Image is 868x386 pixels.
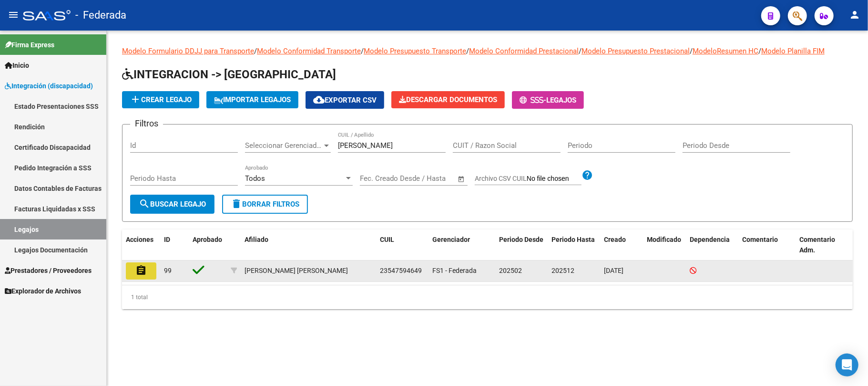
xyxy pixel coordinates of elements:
span: Gerenciador [432,236,470,243]
span: Modificado [647,236,681,243]
div: 1 total [122,285,853,309]
mat-icon: add [130,94,141,105]
datatable-header-cell: Dependencia [686,230,738,261]
a: Modelo Presupuesto Prestacional [582,47,690,55]
datatable-header-cell: Creado [600,230,643,261]
mat-icon: cloud_download [313,94,325,105]
span: Legajos [546,96,576,104]
h3: Filtros [130,117,163,130]
datatable-header-cell: Acciones [122,230,160,261]
datatable-header-cell: Gerenciador [429,230,495,261]
a: Modelo Presupuesto Transporte [364,47,466,55]
a: Modelo Conformidad Transporte [257,47,361,55]
span: Prestadores / Proveedores [5,265,92,276]
span: Dependencia [690,236,730,243]
span: Periodo Desde [499,236,543,243]
datatable-header-cell: Periodo Desde [495,230,548,261]
span: ID [164,236,170,243]
span: FS1 - Federada [432,267,477,274]
a: ModeloResumen HC [693,47,758,55]
mat-icon: search [139,198,150,209]
span: 23547594649 [380,267,422,274]
span: INTEGRACION -> [GEOGRAPHIC_DATA] [122,68,336,81]
span: CUIL [380,236,394,243]
span: Afiliado [245,236,268,243]
span: Comentario Adm. [799,236,835,254]
span: 202502 [499,267,522,274]
datatable-header-cell: ID [160,230,189,261]
span: 202512 [551,267,574,274]
span: Integración (discapacidad) [5,81,93,91]
mat-icon: delete [231,198,242,209]
span: Aprobado [193,236,222,243]
input: Fecha fin [407,174,453,183]
mat-icon: assignment [135,265,147,276]
span: - Federada [75,5,126,26]
span: Borrar Filtros [231,200,299,209]
span: Comentario [742,236,778,243]
span: Archivo CSV CUIL [475,175,527,182]
input: Fecha inicio [360,174,398,183]
datatable-header-cell: Afiliado [241,230,376,261]
span: Exportar CSV [313,96,377,104]
span: Buscar Legajo [139,200,206,209]
span: Inicio [5,60,29,71]
a: Modelo Planilla FIM [761,47,825,55]
span: Creado [604,236,626,243]
span: Descargar Documentos [399,95,497,104]
span: Seleccionar Gerenciador [245,141,322,150]
span: Firma Express [5,40,54,50]
mat-icon: menu [8,9,19,21]
datatable-header-cell: Modificado [643,230,686,261]
datatable-header-cell: Aprobado [189,230,227,261]
button: -Legajos [512,91,584,109]
datatable-header-cell: Comentario [738,230,796,261]
a: Modelo Conformidad Prestacional [469,47,579,55]
input: Archivo CSV CUIL [527,175,582,183]
span: 99 [164,267,172,274]
datatable-header-cell: CUIL [376,230,429,261]
button: Buscar Legajo [130,195,214,214]
a: Modelo Formulario DDJJ para Transporte [122,47,254,55]
button: Descargar Documentos [391,91,505,108]
span: Explorador de Archivos [5,286,81,296]
button: Open calendar [456,174,467,185]
span: Acciones [126,236,153,243]
button: Exportar CSV [306,91,384,109]
div: [PERSON_NAME] [PERSON_NAME] [245,265,348,276]
div: / / / / / / [122,46,853,309]
datatable-header-cell: Comentario Adm. [796,230,853,261]
mat-icon: person [849,9,860,21]
span: Crear Legajo [130,95,192,104]
span: Periodo Hasta [551,236,595,243]
datatable-header-cell: Periodo Hasta [548,230,600,261]
button: IMPORTAR LEGAJOS [206,91,298,108]
span: IMPORTAR LEGAJOS [214,95,291,104]
span: - [520,96,546,104]
span: [DATE] [604,267,623,274]
button: Borrar Filtros [222,195,308,214]
mat-icon: help [582,169,593,181]
span: Todos [245,174,265,183]
button: Crear Legajo [122,91,199,108]
div: Open Intercom Messenger [836,354,858,376]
